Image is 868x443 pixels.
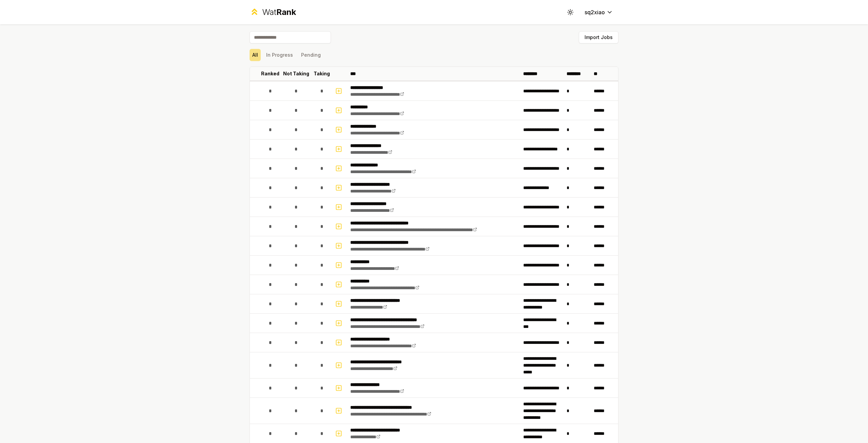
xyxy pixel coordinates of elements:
[298,49,323,61] button: Pending
[579,31,618,43] button: Import Jobs
[579,6,618,18] button: sq2xiao
[263,49,296,61] button: In Progress
[314,70,330,77] p: Taking
[250,49,261,61] button: All
[276,7,296,17] span: Rank
[283,70,309,77] p: Not Taking
[585,8,605,16] span: sq2xiao
[262,7,296,18] div: Wat
[261,70,279,77] p: Ranked
[250,7,296,18] a: WatRank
